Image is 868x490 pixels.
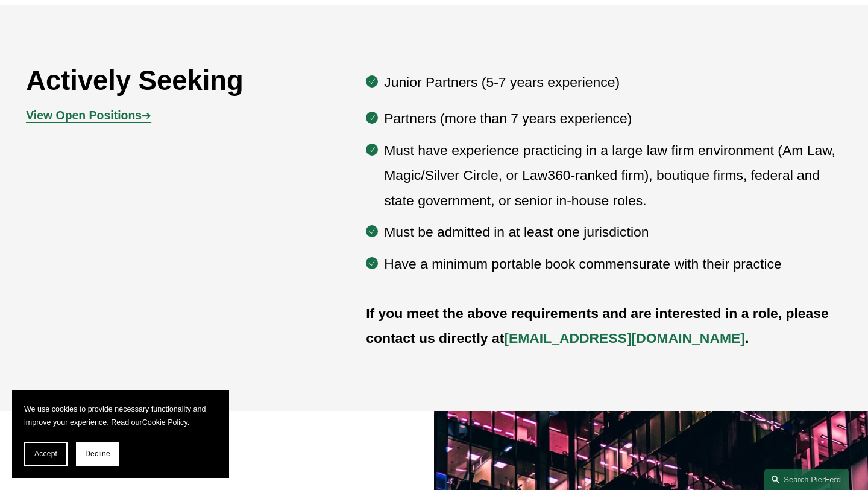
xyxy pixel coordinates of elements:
[34,450,57,458] span: Accept
[85,450,110,458] span: Decline
[26,109,142,122] strong: View Open Positions
[764,469,849,490] a: Search this site
[384,106,842,131] p: Partners (more than 7 years experience)
[384,138,842,213] p: Must have experience practicing in a large law firm environment (Am Law, Magic/Silver Circle, or ...
[76,442,119,466] button: Decline
[384,70,842,95] p: Junior Partners (5-7 years experience)
[26,109,151,122] span: ➔
[26,109,151,122] a: View Open Positions➔
[745,330,749,346] strong: .
[24,402,217,430] p: We use cookies to provide necessary functionality and improve your experience. Read our .
[12,390,229,478] section: Cookie banner
[384,220,842,244] p: Must be admitted in at least one jurisdiction
[26,65,298,98] h2: Actively Seeking
[504,330,745,346] a: [EMAIL_ADDRESS][DOMAIN_NAME]
[24,442,68,466] button: Accept
[142,418,187,427] a: Cookie Policy
[384,252,842,276] p: Have a minimum portable book commensurate with their practice
[366,305,832,346] strong: If you meet the above requirements and are interested in a role, please contact us directly at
